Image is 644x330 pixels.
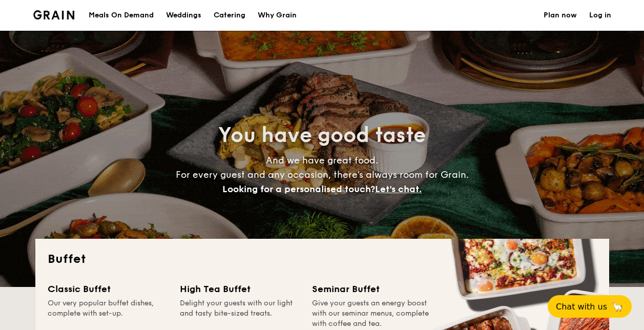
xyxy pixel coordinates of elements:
[556,302,607,312] span: Chat with us
[180,282,300,296] div: High Tea Buffet
[176,155,469,195] span: And we have great food. For every guest and any occasion, there’s always room for Grain.
[218,123,426,148] span: You have good taste
[611,301,624,313] span: 🦙
[48,282,168,296] div: Classic Buffet
[180,298,300,329] div: Delight your guests with our light and tasty bite-sized treats.
[375,183,422,195] span: Let's chat.
[48,251,597,267] h2: Buffet
[312,298,432,329] div: Give your guests an energy boost with our seminar menus, complete with coffee and tea.
[33,10,75,19] img: Grain
[222,183,375,195] span: Looking for a personalised touch?
[48,298,168,329] div: Our very popular buffet dishes, complete with set-up.
[33,10,75,19] a: Logotype
[548,295,632,318] button: Chat with us🦙
[312,282,432,296] div: Seminar Buffet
